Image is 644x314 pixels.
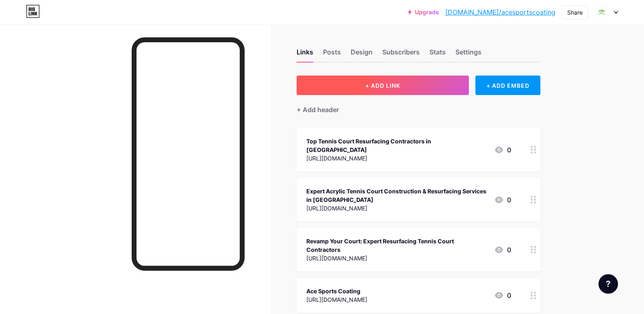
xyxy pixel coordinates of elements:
[365,82,400,89] span: + ADD LINK
[306,187,488,204] div: Expert Acrylic Tennis Court Construction & Resurfacing Services in [GEOGRAPHIC_DATA]
[306,204,488,212] div: [URL][DOMAIN_NAME]
[297,47,313,62] div: Links
[445,7,555,17] a: [DOMAIN_NAME]/acesportscoating
[429,47,446,62] div: Stats
[306,154,488,162] div: [URL][DOMAIN_NAME]
[408,9,439,15] a: Upgrade
[306,287,367,295] div: Ace Sports Coating
[297,76,469,95] button: + ADD LINK
[475,76,540,95] div: + ADD EMBED
[382,47,420,62] div: Subscribers
[306,137,488,154] div: Top Tennis Court Resurfacing Contractors in [GEOGRAPHIC_DATA]
[494,290,511,300] div: 0
[351,47,373,62] div: Design
[567,8,583,17] div: Share
[306,237,488,254] div: Revamp Your Court: Expert Resurfacing Tennis Court Contractors
[594,4,609,20] img: acesportscoating
[306,295,367,304] div: [URL][DOMAIN_NAME]
[323,47,341,62] div: Posts
[494,195,511,205] div: 0
[494,145,511,155] div: 0
[297,105,339,115] div: + Add header
[494,245,511,255] div: 0
[306,254,488,262] div: [URL][DOMAIN_NAME]
[455,47,481,62] div: Settings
